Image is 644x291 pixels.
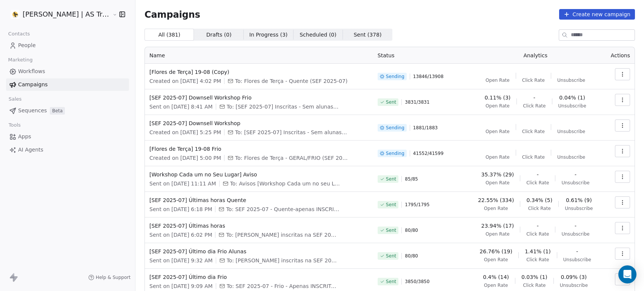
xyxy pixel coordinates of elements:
span: 1795 / 1795 [405,202,429,208]
span: Click Rate [522,129,545,135]
span: Click Rate [526,257,549,263]
button: Create new campaign [559,9,635,20]
span: [PERSON_NAME] | AS Treinamentos [23,9,111,19]
span: To: [SEF 2025-07] Inscritas - Sem alunas do JS FRIO [227,103,340,110]
span: Sending [386,150,404,156]
a: People [6,39,129,52]
span: Click Rate [522,154,545,160]
span: To: SEF 2025-07 - Frio - Apenas INSCRITAS SEM ALUNAS [227,282,340,290]
span: - [537,222,539,230]
span: To: Flores de Terça - GERAL/FRIO (SEF 2025-07) [235,154,348,162]
span: Open Rate [486,180,510,186]
span: 80 / 80 [405,227,418,233]
span: Scheduled ( 0 ) [300,31,337,39]
span: 0.09% (3) [561,273,587,281]
span: [Flores de Terça] 19-08 (Copy) [149,68,369,76]
span: Open Rate [484,205,508,211]
span: [SEF 2025-07] Downsell Workshop [149,119,369,127]
span: 0.61% (9) [566,196,592,204]
span: Open Rate [486,77,510,83]
th: Name [145,47,373,64]
span: 35.37% (29) [481,171,514,178]
span: Open Rate [486,129,510,135]
img: Logo%202022%20quad.jpg [11,10,20,19]
span: 22.55% (334) [478,196,514,204]
span: Click Rate [523,282,546,288]
span: People [18,41,36,49]
span: Click Rate [528,205,551,211]
span: Click Rate [522,77,545,83]
span: Unsubscribe [563,257,591,263]
span: AI Agents [18,146,43,154]
span: Created on [DATE] 5:00 PM [149,154,221,162]
span: Sent [386,253,396,259]
span: 0.4% (14) [483,273,509,281]
span: [SEF 2025-07] Últimas horas [149,222,369,230]
span: Unsubscribe [557,129,585,135]
span: Contacts [5,28,33,40]
span: Sending [386,74,404,80]
span: 1.41% (1) [525,248,551,255]
span: Unsubscribe [558,103,586,109]
span: To: Alunas inscritas na SEF 2025-07 [226,231,339,239]
span: To: Flores de Terça - Quente (SEF 2025-07) [235,77,347,85]
span: Tools [5,119,24,131]
span: [SEF 2025-07] Últimas horas Quente [149,196,369,204]
span: [Flores de Terça] 19-08 Frio [149,145,369,153]
span: Help & Support [96,274,131,280]
span: Sent [386,227,396,233]
a: SequencesBeta [6,104,129,117]
span: Sequences [18,107,47,115]
span: To: [SEF 2025-07] Inscritas - Sem alunas do JS QUENTE [235,129,348,136]
span: 80 / 80 [405,253,418,259]
span: Sales [5,93,25,105]
span: Unsubscribe [565,205,593,211]
span: Created on [DATE] 4:02 PM [149,77,221,85]
span: To: Avisos [Workshop Cada um no seu Lugar] INSCRITAS [230,180,343,187]
span: Open Rate [484,257,508,263]
span: Open Rate [484,282,508,288]
span: 3831 / 3831 [405,99,429,105]
span: Sent [386,99,396,105]
span: 0.04% (1) [559,94,585,101]
span: Click Rate [526,180,549,186]
span: Click Rate [526,231,549,237]
span: Sent on [DATE] 9:09 AM [149,282,213,290]
span: 41552 / 41599 [413,150,444,156]
span: 1881 / 1883 [413,125,438,131]
span: 23.94% (17) [481,222,514,230]
span: 85 / 85 [405,176,418,182]
span: 26.76% (19) [480,248,512,255]
span: - [537,171,539,178]
span: To: Alunas inscritas na SEF 2025-07 [227,257,340,264]
span: - [575,222,576,230]
span: Unsubscribe [561,231,589,237]
span: Open Rate [486,103,510,109]
span: Sent ( 378 ) [354,31,381,39]
span: - [575,171,576,178]
span: To: SEF 2025-07 - Quente-apenas INSCRITAS SEM ALUNAS [226,205,339,213]
span: Drafts ( 0 ) [206,31,232,39]
span: Created on [DATE] 5:25 PM [149,129,221,136]
div: Open Intercom Messenger [618,265,636,283]
th: Analytics [467,47,604,64]
span: Campaigns [18,81,48,89]
span: Unsubscribe [560,282,588,288]
span: Open Rate [486,154,510,160]
span: - [533,94,535,101]
span: Sent [386,202,396,208]
button: [PERSON_NAME] | AS Treinamentos [9,8,107,21]
span: Unsubscribe [557,154,585,160]
span: Beta [50,107,65,115]
span: [SEF 2025-07] Downsell Workshop Frio [149,94,369,101]
th: Actions [604,47,635,64]
span: 13846 / 13908 [413,74,444,80]
span: Workflows [18,67,45,75]
span: Sent on [DATE] 6:02 PM [149,231,212,239]
span: Campaigns [144,9,200,20]
span: 0.34% (5) [526,196,552,204]
span: Apps [18,133,31,141]
span: In Progress ( 3 ) [249,31,288,39]
span: - [576,248,578,255]
span: Sent on [DATE] 9:32 AM [149,257,213,264]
